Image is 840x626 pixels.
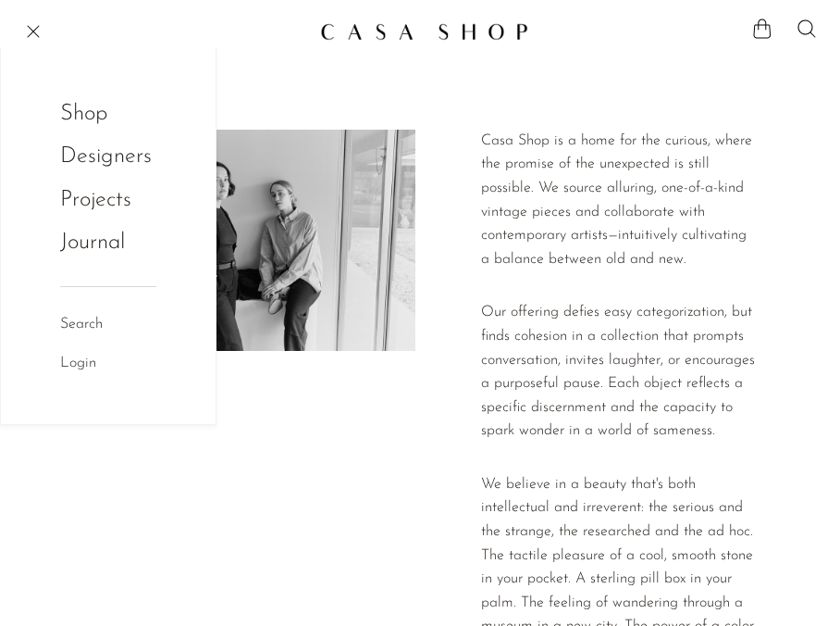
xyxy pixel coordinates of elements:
[60,96,132,131] a: Shop
[481,130,756,272] p: Casa Shop is a home for the curious, where the promise of the unexpected is still possible. We so...
[60,93,156,265] ul: NEW HEADER MENU
[22,20,44,43] button: Menu
[60,225,125,260] a: Journal
[481,301,756,444] p: Our offering defies easy categorization, but finds cohesion in a collection that prompts conversa...
[60,352,96,376] a: Login
[60,139,152,174] a: Designers
[60,182,156,218] a: Projects
[60,313,103,337] a: Search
